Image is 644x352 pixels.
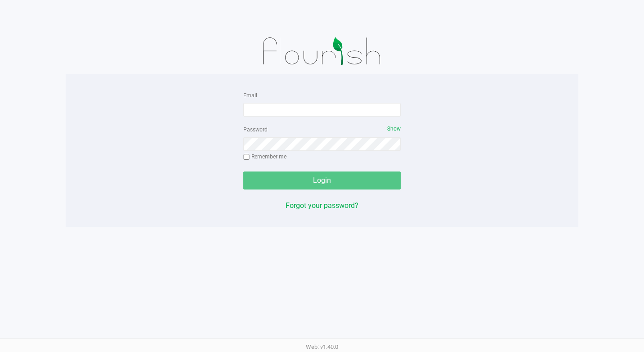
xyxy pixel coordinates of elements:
[306,343,338,350] span: Web: v1.40.0
[243,91,257,99] label: Email
[243,154,250,160] input: Remember me
[243,126,268,134] label: Password
[243,153,286,161] label: Remember me
[387,126,401,132] span: Show
[286,200,358,211] button: Forgot your password?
